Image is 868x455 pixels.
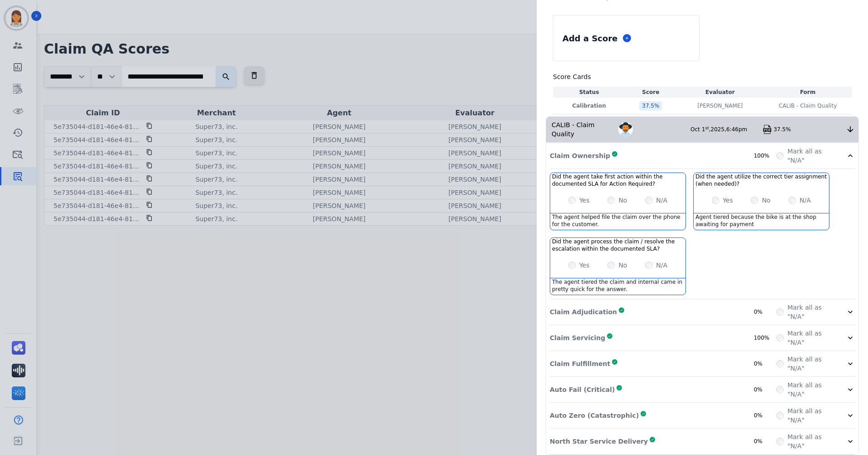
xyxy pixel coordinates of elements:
[754,386,776,393] div: 0%
[618,261,627,270] label: No
[754,308,776,316] div: 0%
[579,261,590,270] label: Yes
[754,152,776,159] div: 100%
[690,126,763,133] div: Oct 1 , 2025 ,
[618,122,633,137] img: Avatar
[550,411,639,420] p: Auto Zero (Catastrophic)
[726,126,747,133] span: 6:46pm
[697,102,743,109] p: [PERSON_NAME]
[550,437,648,446] p: North Star Service Delivery
[774,126,846,133] div: 37.5%
[550,307,617,317] p: Claim Adjudication
[555,102,623,109] p: Calibration
[550,333,605,342] p: Claim Servicing
[694,213,829,230] div: Agent tiered because the bike is at the shop awaiting for payment
[754,334,776,341] div: 100%
[763,125,772,134] img: qa-pdf.svg
[553,72,852,81] h3: Score Cards
[779,102,837,109] span: CALIB - Claim Quality
[656,196,667,205] label: N/A
[546,117,618,142] div: CALIB - Claim Quality
[754,360,776,367] div: 0%
[625,87,676,98] th: Score
[676,87,764,98] th: Evaluator
[550,278,686,295] div: The agent tiered the claim and internal came in pretty quick for the answer.
[553,87,625,98] th: Status
[787,406,835,425] label: Mark all as "N/A"
[787,355,835,373] label: Mark all as "N/A"
[561,30,619,46] div: Add a Score
[787,303,835,321] label: Mark all as "N/A"
[787,329,835,347] label: Mark all as "N/A"
[723,196,733,205] label: Yes
[639,101,662,110] div: 37.5 %
[787,432,835,450] label: Mark all as "N/A"
[552,238,684,252] h3: Did the agent process the claim / resolve the escalation within the documented SLA?
[705,126,709,130] sup: st
[754,412,776,419] div: 0%
[618,196,627,205] label: No
[550,359,610,368] p: Claim Fulfillment
[754,438,776,445] div: 0%
[787,147,835,165] label: Mark all as "N/A"
[787,381,835,399] label: Mark all as "N/A"
[695,173,827,188] h3: Did the agent utilize the correct tier assignment (when needed)?
[550,385,615,394] p: Auto Fail (Critical)
[552,173,684,188] h3: Did the agent take first action within the documented SLA for Action Required?
[550,151,610,160] p: Claim Ownership
[762,196,770,205] label: No
[656,261,667,270] label: N/A
[764,87,852,98] th: Form
[550,213,686,230] div: The agent helped file the claim over the phone for the customer.
[579,196,590,205] label: Yes
[799,196,811,205] label: N/A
